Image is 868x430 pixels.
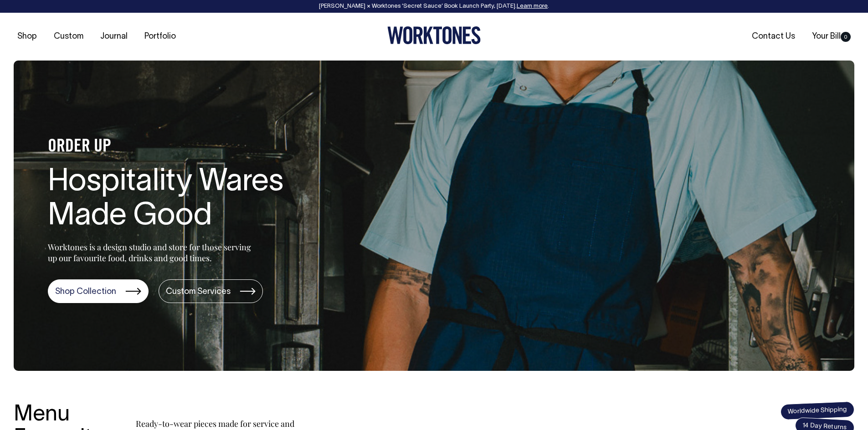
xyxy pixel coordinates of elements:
a: Custom Services [159,279,263,303]
a: Portfolio [141,29,180,44]
a: Shop [14,29,41,44]
a: Contact Us [748,29,799,44]
span: 0 [841,32,851,42]
span: Worldwide Shipping [780,401,854,420]
a: Custom [50,29,87,44]
h1: Hospitality Wares Made Good [48,166,339,234]
p: Worktones is a design studio and store for those serving up our favourite food, drinks and good t... [48,242,255,263]
a: Journal [97,29,131,44]
div: [PERSON_NAME] × Worktones ‘Secret Sauce’ Book Launch Party, [DATE]. . [9,3,859,10]
a: Learn more [517,4,548,9]
a: Shop Collection [48,279,149,303]
a: Your Bill0 [808,29,854,44]
h4: ORDER UP [48,137,339,157]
